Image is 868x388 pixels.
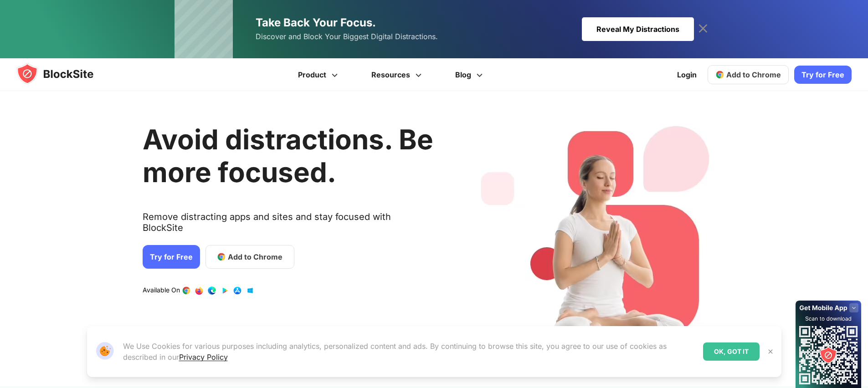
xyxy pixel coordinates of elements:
[356,58,440,91] a: Resources
[123,341,696,362] p: We Use Cookies for various purposes including analytics, personalized content and ads. By continu...
[440,58,501,91] a: Blog
[767,348,774,355] img: Close
[282,58,356,91] a: Product
[765,346,776,357] button: Close
[708,65,789,84] a: Add to Chrome
[672,64,702,86] a: Login
[16,63,111,85] img: blocksite-icon.5d769676.svg
[256,16,376,29] span: Take Back Your Focus.
[582,17,694,41] div: Reveal My Distractions
[143,286,180,295] text: Available On
[256,30,438,43] span: Discover and Block Your Biggest Digital Distractions.
[143,245,200,269] a: Try for Free
[143,123,433,189] h1: Avoid distractions. Be more focused.
[179,352,228,362] a: Privacy Policy
[715,70,724,79] img: chrome-icon.svg
[726,70,781,79] span: Add to Chrome
[703,342,760,361] div: OK, GOT IT
[228,251,282,262] span: Add to Chrome
[794,66,852,84] a: Try for Free
[205,245,294,269] a: Add to Chrome
[143,211,433,240] text: Remove distracting apps and sites and stay focused with BlockSite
